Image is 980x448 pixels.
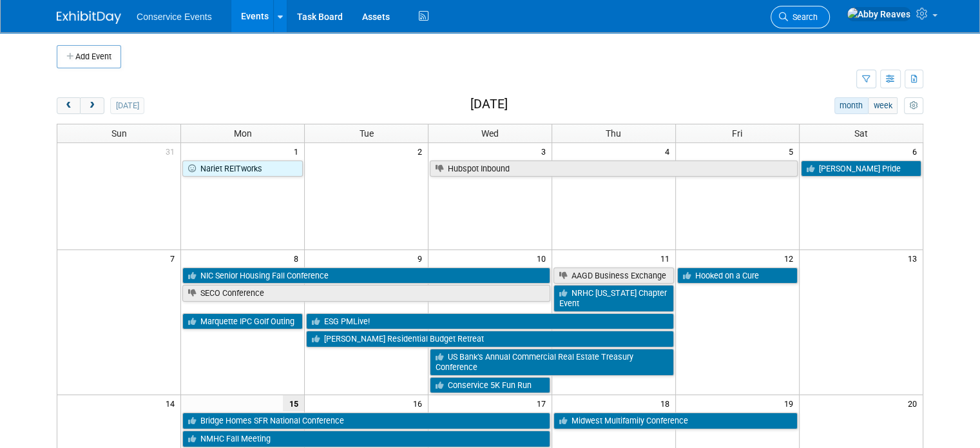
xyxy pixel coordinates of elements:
[182,413,550,429] a: Bridge Homes SFR National Conference
[909,102,918,110] i: Personalize Calendar
[911,143,923,159] span: 6
[868,97,898,114] button: week
[787,143,799,159] span: 5
[137,12,212,22] span: Conservice Events
[553,268,674,284] a: AAGD Business Exchange
[182,285,550,302] a: SECO Conference
[164,143,180,159] span: 31
[430,349,674,375] a: US Bank’s Annual Commercial Real Estate Treasury Conference
[430,161,798,177] a: Hubspot Inbound
[57,45,121,68] button: Add Event
[430,377,550,394] a: Conservice 5K Fun Run
[182,431,550,447] a: NMHC Fall Meeting
[182,268,550,284] a: NIC Senior Housing Fall Conference
[904,97,923,114] button: myCustomButton
[169,250,180,266] span: 7
[182,161,303,177] a: Nariet REITworks
[907,250,923,266] span: 13
[553,285,674,311] a: NRHC [US_STATE] Chapter Event
[732,128,742,139] span: Fri
[659,250,675,266] span: 11
[306,331,674,347] a: [PERSON_NAME] Residential Budget Retreat
[182,313,303,330] a: Marquette IPC Golf Outing
[416,143,428,159] span: 2
[57,97,81,114] button: prev
[540,143,552,159] span: 3
[164,395,180,411] span: 14
[664,143,675,159] span: 4
[783,250,799,266] span: 12
[553,413,798,429] a: Midwest Multifamily Conference
[111,128,127,139] span: Sun
[535,250,552,266] span: 10
[306,313,674,330] a: ESG PMLive!
[783,395,799,411] span: 19
[801,161,921,177] a: [PERSON_NAME] Pride
[771,6,830,28] a: Search
[293,143,304,159] span: 1
[283,395,304,411] span: 15
[57,11,121,24] img: ExhibitDay
[481,128,499,139] span: Wed
[788,12,818,22] span: Search
[606,128,621,139] span: Thu
[907,395,923,411] span: 20
[412,395,428,411] span: 16
[677,268,798,284] a: Hooked on a Cure
[470,97,508,112] h2: [DATE]
[80,97,104,114] button: next
[234,128,252,139] span: Mon
[360,128,374,139] span: Tue
[110,97,144,114] button: [DATE]
[659,395,675,411] span: 18
[293,250,304,266] span: 8
[535,395,552,411] span: 17
[416,250,428,266] span: 9
[847,7,911,21] img: Abby Reaves
[834,97,869,114] button: month
[854,128,868,139] span: Sat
